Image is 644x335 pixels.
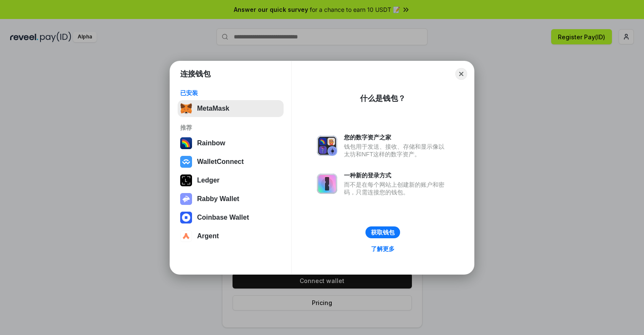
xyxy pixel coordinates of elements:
button: WalletConnect [178,153,284,170]
div: WalletConnect [197,158,244,166]
div: Rainbow [197,139,225,147]
button: Rainbow [178,135,284,152]
img: svg+xml,%3Csvg%20xmlns%3D%22http%3A%2F%2Fwww.w3.org%2F2000%2Fsvg%22%20width%3D%2228%22%20height%3... [180,174,192,186]
img: svg+xml,%3Csvg%20xmlns%3D%22http%3A%2F%2Fwww.w3.org%2F2000%2Fsvg%22%20fill%3D%22none%22%20viewBox... [317,136,337,156]
button: Argent [178,228,284,245]
button: Coinbase Wallet [178,209,284,226]
div: 您的数字资产之家 [344,133,449,141]
button: Rabby Wallet [178,191,284,207]
img: svg+xml,%3Csvg%20xmlns%3D%22http%3A%2F%2Fwww.w3.org%2F2000%2Fsvg%22%20fill%3D%22none%22%20viewBox... [180,193,192,205]
div: 一种新的登录方式 [344,172,449,179]
button: Close [455,68,467,80]
img: svg+xml,%3Csvg%20width%3D%2228%22%20height%3D%2228%22%20viewBox%3D%220%200%2028%2028%22%20fill%3D... [180,212,192,223]
div: 了解更多 [371,245,395,253]
a: 了解更多 [366,243,400,254]
div: MetaMask [197,105,229,112]
div: 推荐 [180,124,281,131]
img: svg+xml,%3Csvg%20width%3D%2228%22%20height%3D%2228%22%20viewBox%3D%220%200%2028%2028%22%20fill%3D... [180,230,192,242]
div: 什么是钱包？ [360,93,406,103]
div: Argent [197,232,219,240]
img: svg+xml,%3Csvg%20width%3D%22120%22%20height%3D%22120%22%20viewBox%3D%220%200%20120%20120%22%20fil... [180,137,192,149]
div: Ledger [197,177,219,184]
button: MetaMask [178,100,284,117]
img: svg+xml,%3Csvg%20width%3D%2228%22%20height%3D%2228%22%20viewBox%3D%220%200%2028%2028%22%20fill%3D... [180,156,192,168]
button: Ledger [178,172,284,189]
h1: 连接钱包 [180,69,211,79]
div: 而不是在每个网站上创建新的账户和密码，只需连接您的钱包。 [344,181,449,196]
div: 获取钱包 [371,229,395,236]
img: svg+xml,%3Csvg%20xmlns%3D%22http%3A%2F%2Fwww.w3.org%2F2000%2Fsvg%22%20fill%3D%22none%22%20viewBox... [317,174,337,194]
img: svg+xml,%3Csvg%20fill%3D%22none%22%20height%3D%2233%22%20viewBox%3D%220%200%2035%2033%22%20width%... [180,103,192,114]
div: 已安装 [180,89,281,97]
button: 获取钱包 [365,226,400,238]
div: Rabby Wallet [197,195,239,203]
div: Coinbase Wallet [197,214,249,221]
div: 钱包用于发送、接收、存储和显示像以太坊和NFT这样的数字资产。 [344,143,449,158]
